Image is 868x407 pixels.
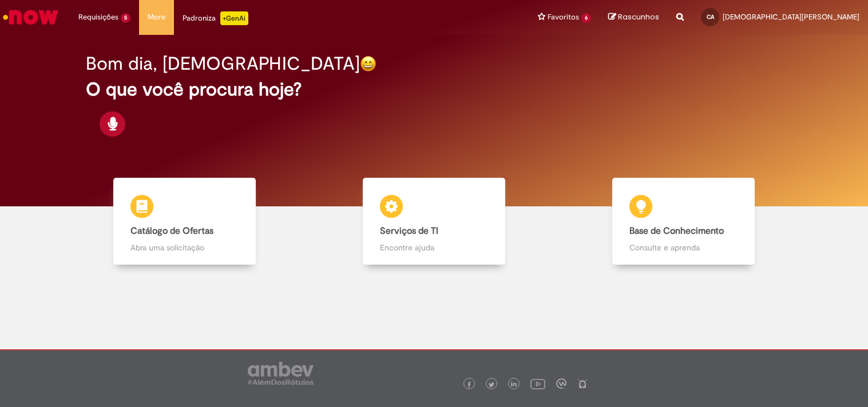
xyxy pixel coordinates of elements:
[60,178,310,265] a: Catálogo de Ofertas Abra uma solicitação
[489,382,494,388] img: logo_footer_twitter.png
[707,13,714,21] span: CA
[360,55,376,72] img: happy-face.png
[618,11,659,22] span: Rascunhos
[183,11,248,25] div: Padroniza
[130,225,213,237] b: Catálogo de Ofertas
[86,54,360,74] h2: Bom dia, [DEMOGRAPHIC_DATA]
[608,12,659,23] a: Rascunhos
[629,242,738,253] p: Consulte e aprenda
[581,13,591,23] span: 6
[130,242,239,253] p: Abra uma solicitação
[530,376,545,391] img: logo_footer_youtube.png
[723,12,859,22] span: [DEMOGRAPHIC_DATA][PERSON_NAME]
[548,11,579,23] span: Favoritos
[380,225,438,237] b: Serviços de TI
[310,178,559,265] a: Serviços de TI Encontre ajuda
[220,11,248,25] p: +GenAi
[1,6,60,29] img: ServiceNow
[558,178,808,265] a: Base de Conhecimento Consulte e aprenda
[577,378,588,389] img: logo_footer_naosei.png
[629,225,724,237] b: Base de Conhecimento
[248,362,314,385] img: logo_footer_ambev_rotulo_gray.png
[466,382,472,388] img: logo_footer_facebook.png
[86,79,782,99] h2: O que você procura hoje?
[511,381,517,388] img: logo_footer_linkedin.png
[78,11,118,23] span: Requisições
[121,13,130,23] span: 5
[380,242,488,253] p: Encontre ajuda
[556,378,566,389] img: logo_footer_workplace.png
[148,11,165,23] span: More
